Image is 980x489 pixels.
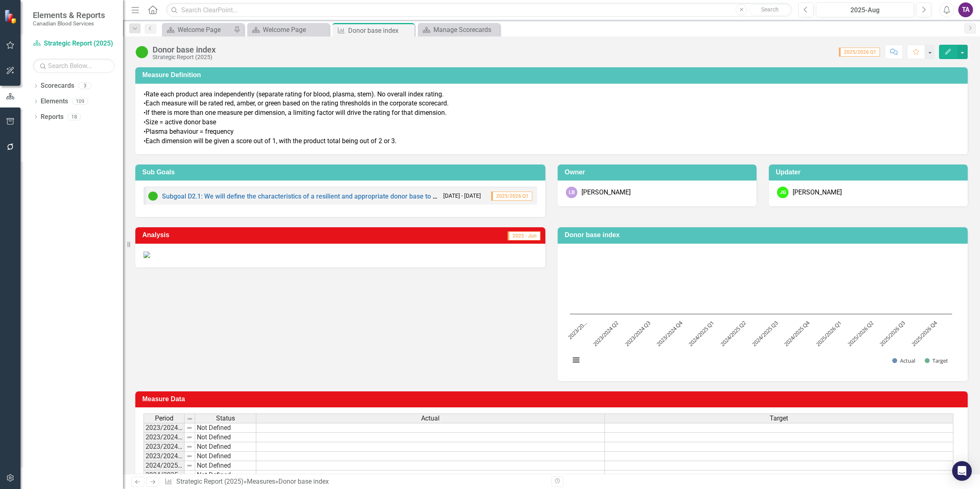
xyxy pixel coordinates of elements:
td: 2023/2024 Q2 [144,433,185,442]
img: 8DAGhfEEPCf229AAAAAElFTkSuQmCC [187,416,193,422]
h3: Measure Data [142,395,964,403]
span: Target [770,415,788,422]
td: 2023/2024 Q1 [144,423,185,433]
a: Welcome Page [164,25,232,35]
div: Open Intercom Messenger [952,461,972,481]
div: Welcome Page [178,25,232,35]
img: ClearPoint Strategy [4,9,18,24]
span: Actual [421,415,440,422]
input: Search Below... [33,59,115,73]
span: Search [761,6,779,13]
img: 8DAGhfEEPCf229AAAAAElFTkSuQmCC [186,453,193,459]
button: View chart menu, Chart [570,354,581,366]
text: 2024/2025 Q4 [782,319,811,348]
span: Status [216,415,235,422]
text: 2023/2024 Q2 [591,319,620,348]
button: Show Target [925,357,948,364]
td: 2024/2025 Q1 [144,461,185,471]
a: Welcome Page [249,25,327,35]
td: Not Defined [195,461,256,471]
div: [PERSON_NAME] [793,188,842,197]
text: 2025/2026 Q2 [846,319,875,348]
img: On Target [135,46,148,59]
div: Manage Scorecards [433,25,498,35]
div: •Plasma behaviour = frequency [144,127,959,137]
div: Donor base index [153,45,216,54]
a: Strategic Report (2025) [33,39,115,48]
td: 2023/2024 Q4 [144,452,185,461]
div: •If there is more than one measure per dimension, a limiting factor will drive the rating for tha... [144,108,959,118]
div: •Each dimension will be given a score out of 1, with the product total being out of 2 or 3. [144,137,959,146]
td: 2023/2024 Q3 [144,442,185,452]
h3: Measure Definition [142,71,964,79]
button: TA [958,2,973,17]
span: Period [155,415,173,422]
div: 109 [72,98,88,105]
input: Search ClearPoint... [166,3,792,17]
text: 2024/2025 Q1 [687,319,716,348]
div: LB [566,187,577,198]
div: •Each measure will be rated red, amber, or green based on the rating thresholds in the corporate ... [144,99,959,108]
td: 2024/2025 Q2 [144,471,185,480]
a: Manage Scorecards [420,25,498,35]
div: 2025-Aug [819,5,911,15]
div: JG [777,187,789,198]
a: Reports [41,112,64,122]
td: Not Defined [195,471,256,480]
td: Not Defined [195,423,256,433]
small: [DATE] - [DATE] [443,192,481,200]
img: 8DAGhfEEPCf229AAAAAElFTkSuQmCC [186,434,193,441]
span: 2025 - Jun [508,231,540,240]
span: 2025/2026 Q1 [839,48,880,57]
text: 2025/2026 Q1 [814,319,843,348]
h3: Updater [776,169,964,176]
img: 8DAGhfEEPCf229AAAAAElFTkSuQmCC [186,462,193,469]
img: 8DAGhfEEPCf229AAAAAElFTkSuQmCC [186,425,193,431]
h3: Owner [565,169,752,176]
text: 2024/2025 Q3 [750,319,779,348]
div: 18 [68,113,81,120]
button: Search [749,4,790,16]
div: Donor base index [278,478,329,485]
td: Not Defined [195,433,256,442]
text: 2025/2026 Q3 [878,319,907,348]
text: 2023/2024 Q3 [623,319,652,348]
a: Scorecards [41,81,74,91]
button: Show Actual [892,357,915,364]
a: Elements [41,97,68,106]
text: 2023/2024 Q4 [655,319,684,348]
div: •Size = active donor base [144,118,959,127]
td: Not Defined [195,442,256,452]
div: Strategic Report (2025) [153,54,216,60]
div: Welcome Page [263,25,327,35]
div: 3 [78,82,91,89]
div: [PERSON_NAME] [581,188,631,197]
text: 2023/20… [566,319,588,341]
h3: Sub Goals [142,169,541,176]
span: 2025/2026 Q1 [491,192,532,201]
td: Not Defined [195,452,256,461]
div: Chart. Highcharts interactive chart. [566,250,959,373]
text: 2025/2026 Q4 [910,319,939,348]
div: Donor base index [348,25,413,36]
img: 8DAGhfEEPCf229AAAAAElFTkSuQmCC [186,472,193,478]
img: On Target [148,191,158,201]
h3: Donor base index [565,231,964,239]
text: 2024/2025 Q2 [719,319,748,348]
h3: Analysis [142,231,320,239]
span: Elements & Reports [33,10,105,20]
button: 2025-Aug [816,2,914,17]
small: Canadian Blood Services [33,20,105,27]
img: mceclip0%20v13.png [144,251,150,258]
a: Subgoal D2.1: We will define the characteristics of a resilient and appropriate donor base to mee... [162,192,514,200]
div: » » [164,477,545,487]
svg: Interactive chart [566,250,956,373]
img: 8DAGhfEEPCf229AAAAAElFTkSuQmCC [186,443,193,450]
a: Measures [247,478,275,485]
a: Strategic Report (2025) [176,478,244,485]
div: •Rate each product area independently (separate rating for blood, plasma, stem). No overall index... [144,90,959,99]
